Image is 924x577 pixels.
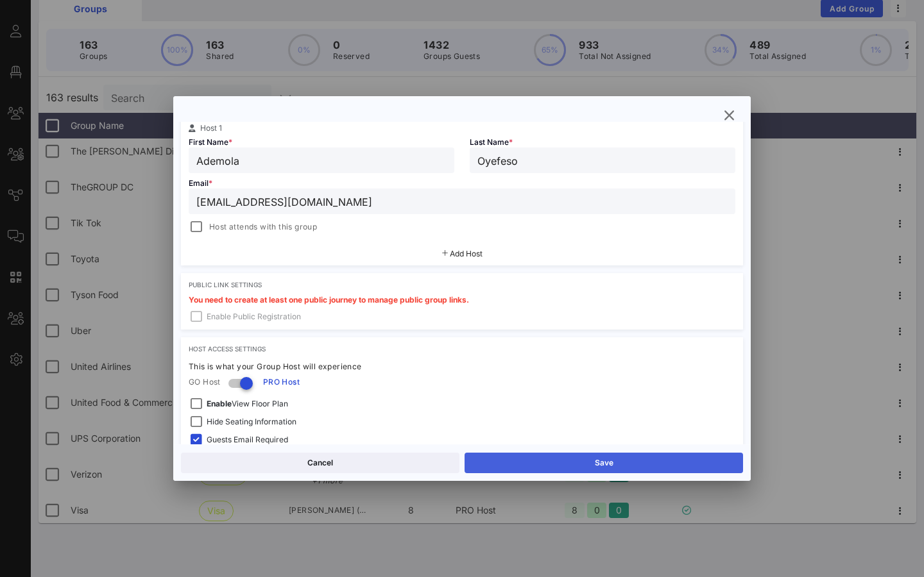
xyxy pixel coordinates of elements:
[263,376,300,389] span: PRO Host
[207,415,296,428] span: Hide Seating Information
[189,295,469,305] span: You need to create at least one public journey to manage public group links.
[470,137,513,147] span: Last Name
[207,399,232,408] strong: Enable
[189,345,735,353] div: Host Access Settings
[465,453,743,473] button: Save
[209,221,317,233] span: Host attends with this group
[207,397,288,410] span: View Floor Plan
[181,453,459,473] button: Cancel
[200,123,222,133] span: Host 1
[450,249,483,258] span: Add Host
[207,433,288,446] span: Guests Email Required
[189,281,735,288] div: Public Link Settings
[189,360,735,373] div: This is what your Group Host will experience
[189,178,212,188] span: Email
[442,250,483,258] button: Add Host
[189,376,221,389] span: GO Host
[189,137,232,147] span: First Name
